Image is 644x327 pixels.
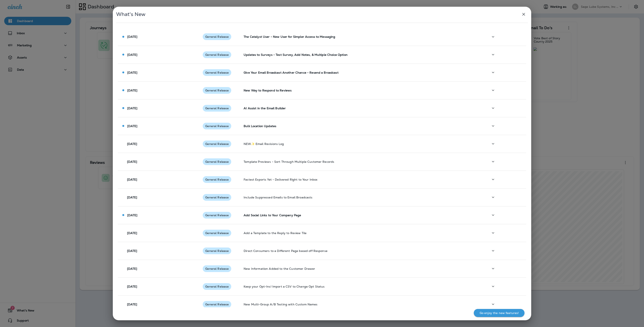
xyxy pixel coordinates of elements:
p: [DATE] [127,303,137,306]
p: AI Assist in the Email Builder [244,107,482,110]
span: General Release [203,35,231,38]
span: General Release [203,214,231,217]
p: Add a Template to the Reply to Review Tile [244,231,482,235]
span: What's New [116,11,145,17]
p: NEW✨ Email Revisions Log [244,142,482,146]
p: Add Social Links to Your Company Page [244,214,482,217]
p: Go enjoy the new features! [480,311,519,315]
p: [DATE] [127,89,138,92]
span: General Release [203,231,231,235]
span: General Release [203,249,231,253]
span: General Release [203,196,231,199]
button: Go enjoy the new features! [474,309,525,317]
p: Fastest Exports Yet - Delivered Right to Your Inbox [244,178,482,181]
p: [DATE] [127,249,137,253]
p: Include Suppressed Emails to Email Broadcasts [244,196,482,199]
span: General Release [203,107,231,110]
span: General Release [203,124,231,128]
p: New Multi-Group A/B Testing with Custom Names [244,303,482,306]
p: [DATE] [127,160,137,163]
span: General Release [203,267,231,270]
p: Updates to Surveys - Test Survey, Add Notes, & Multiple Choice Option [244,53,482,56]
p: Template Previews - Sort Through Multiple Customer Records [244,160,482,163]
p: New Information Added to the Customer Drawer [244,267,482,270]
p: [DATE] [127,53,138,56]
p: [DATE] [127,124,138,128]
span: General Release [203,303,231,306]
span: General Release [203,142,231,146]
p: New Way to Respond to Reviews [244,89,482,92]
span: General Release [203,89,231,92]
p: [DATE] [127,35,138,38]
p: [DATE] [127,267,137,270]
span: General Release [203,178,231,181]
span: General Release [203,285,231,288]
span: General Release [203,160,231,163]
p: Direct Consumers to a Different Page based off Response [244,249,482,253]
p: [DATE] [127,285,137,288]
p: [DATE] [127,71,138,74]
p: Keep your Opt-Ins! Import a CSV to Change Opt Status [244,285,482,288]
p: [DATE] [127,178,137,181]
p: Give Your Email Broadcast Another Chance - Resend a Broadcast [244,71,482,74]
p: [DATE] [127,196,137,199]
p: [DATE] [127,214,138,217]
p: [DATE] [127,107,138,110]
p: The Catalyst User - New User for Simpler Access to Messaging [244,35,482,38]
p: Bulk Location Updates [244,124,482,128]
span: General Release [203,53,231,56]
p: [DATE] [127,142,137,146]
p: [DATE] [127,231,137,235]
span: General Release [203,71,231,74]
